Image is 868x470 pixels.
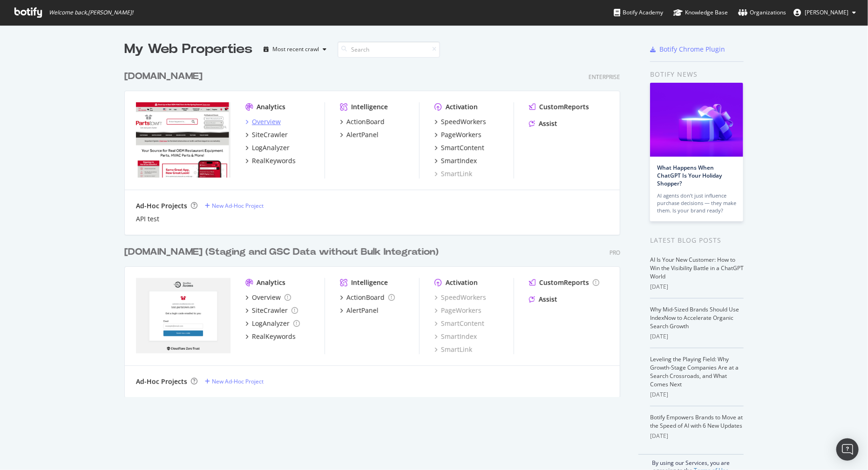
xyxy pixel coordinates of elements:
[252,293,281,302] div: Overview
[346,130,379,139] div: AlertPanel
[260,42,330,57] button: Most recent crawl
[434,117,486,126] a: SpeedWorkers
[252,143,290,152] div: LogAnalyzer
[441,156,477,165] div: SmartIndex
[245,332,296,341] a: RealKeywords
[539,278,589,287] div: CustomReports
[272,46,319,52] div: Most recent crawl
[434,293,486,302] a: SpeedWorkers
[650,45,725,54] a: Botify Chrome Plugin
[446,278,478,287] div: Activation
[446,102,478,112] div: Activation
[650,256,744,280] a: AI Is Your New Customer: How to Win the Visibility Battle in a ChatGPT World
[650,83,743,157] img: What Happens When ChatGPT Is Your Holiday Shopper?
[252,332,296,341] div: RealKeywords
[441,117,486,126] div: SpeedWorkers
[434,345,472,354] a: SmartLink
[340,306,379,315] a: AlertPanel
[610,249,620,257] div: Pro
[124,70,203,83] div: [DOMAIN_NAME]
[650,283,744,291] div: [DATE]
[245,156,296,165] a: RealKeywords
[657,192,736,214] div: AI agents don’t just influence purchase decisions — they make them. Is your brand ready?
[650,391,744,399] div: [DATE]
[124,245,442,259] a: [DOMAIN_NAME] (Staging and GSC Data without Bulk Integration)
[124,245,439,259] div: [DOMAIN_NAME] (Staging and GSC Data without Bulk Integration)
[434,319,484,328] a: SmartContent
[614,8,663,17] div: Botify Academy
[650,235,744,245] div: Latest Blog Posts
[650,305,739,330] a: Why Mid-Sized Brands Should Use IndexNow to Accelerate Organic Search Growth
[539,102,589,112] div: CustomReports
[340,117,385,126] a: ActionBoard
[836,438,859,461] div: Open Intercom Messenger
[252,156,296,165] div: RealKeywords
[252,319,290,328] div: LogAnalyzer
[434,156,477,165] a: SmartIndex
[805,8,848,16] span: murtaza ahmad
[136,102,231,178] img: partstown.com
[434,130,481,139] a: PageWorkers
[136,377,187,386] div: Ad-Hoc Projects
[136,201,187,211] div: Ad-Hoc Projects
[212,377,264,385] div: New Ad-Hoc Project
[136,278,231,353] img: partstownsecondary.com
[124,59,628,397] div: grid
[340,130,379,139] a: AlertPanel
[650,332,744,341] div: [DATE]
[257,278,285,287] div: Analytics
[346,117,385,126] div: ActionBoard
[124,40,252,59] div: My Web Properties
[441,130,481,139] div: PageWorkers
[245,143,290,152] a: LogAnalyzer
[212,202,264,210] div: New Ad-Hoc Project
[650,432,744,440] div: [DATE]
[786,5,863,20] button: [PERSON_NAME]
[346,306,379,315] div: AlertPanel
[351,278,388,287] div: Intelligence
[124,70,206,83] a: [DOMAIN_NAME]
[539,295,557,304] div: Assist
[659,45,725,54] div: Botify Chrome Plugin
[529,278,599,287] a: CustomReports
[529,102,589,112] a: CustomReports
[346,293,385,302] div: ActionBoard
[205,377,264,385] a: New Ad-Hoc Project
[738,8,786,17] div: Organizations
[589,73,620,81] div: Enterprise
[136,214,159,224] a: API test
[252,130,288,139] div: SiteCrawler
[338,41,440,58] input: Search
[539,119,557,128] div: Assist
[650,355,739,388] a: Leveling the Playing Field: Why Growth-Stage Companies Are at a Search Crossroads, and What Comes...
[205,202,264,210] a: New Ad-Hoc Project
[257,102,285,112] div: Analytics
[245,117,281,126] a: Overview
[252,306,288,315] div: SiteCrawler
[529,119,557,128] a: Assist
[434,306,481,315] a: PageWorkers
[245,130,288,139] a: SiteCrawler
[252,117,281,126] div: Overview
[529,295,557,304] a: Assist
[245,293,291,302] a: Overview
[434,332,477,341] a: SmartIndex
[351,102,388,112] div: Intelligence
[49,9,133,16] span: Welcome back, [PERSON_NAME] !
[650,69,744,79] div: Botify news
[434,169,472,179] a: SmartLink
[245,306,298,315] a: SiteCrawler
[673,8,728,17] div: Knowledge Base
[441,143,484,152] div: SmartContent
[434,143,484,152] a: SmartContent
[657,164,722,187] a: What Happens When ChatGPT Is Your Holiday Shopper?
[340,293,395,302] a: ActionBoard
[650,413,743,430] a: Botify Empowers Brands to Move at the Speed of AI with 6 New Updates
